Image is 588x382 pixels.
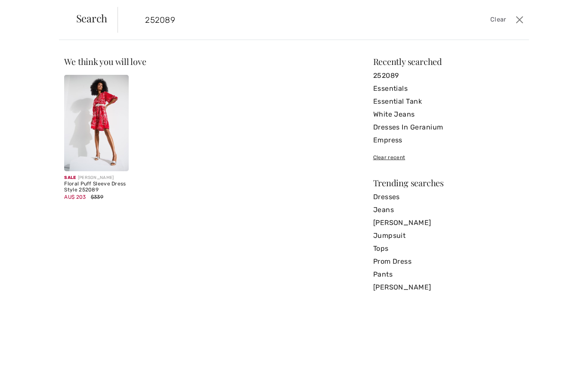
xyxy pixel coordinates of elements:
a: Dresses In Geranium [373,121,524,134]
div: Trending searches [373,179,524,187]
span: Clear [490,15,506,25]
a: [PERSON_NAME] [373,216,524,229]
span: AU$ 203 [64,194,86,200]
a: Tops [373,242,524,255]
div: Recently searched [373,57,524,66]
span: $339 [91,194,103,200]
a: Pants [373,268,524,281]
a: Essential Tank [373,95,524,108]
input: TYPE TO SEARCH [139,7,419,33]
div: Floral Puff Sleeve Dress Style 252089 [64,181,128,193]
a: Jumpsuit [373,229,524,242]
button: Close [513,13,526,27]
a: Jeans [373,203,524,216]
a: 252089 [373,69,524,82]
a: [PERSON_NAME] [373,281,524,294]
span: Sale [64,175,76,180]
img: Floral Puff Sleeve Dress Style 252089. Red/cream [64,75,128,171]
a: Essentials [373,82,524,95]
a: Empress [373,134,524,147]
span: Search [76,13,108,23]
a: Prom Dress [373,255,524,268]
div: Clear recent [373,154,524,161]
a: White Jeans [373,108,524,121]
div: [PERSON_NAME] [64,175,128,181]
a: Dresses [373,191,524,203]
span: We think you will love [64,55,146,67]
